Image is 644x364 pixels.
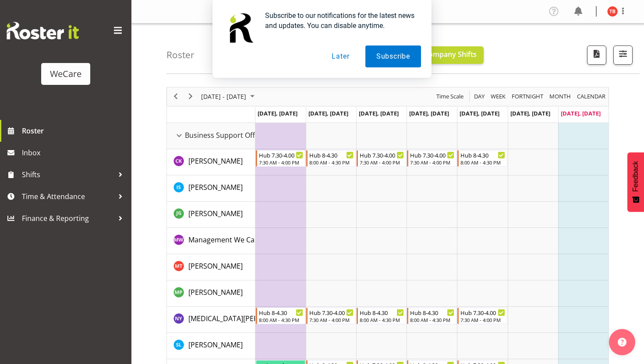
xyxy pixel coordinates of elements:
div: Hub 7.30-4.00 [410,150,454,159]
div: 7:30 AM - 4:00 PM [309,316,354,323]
div: Chloe Kim"s event - Hub 7.30-4.00 Begin From Monday, September 22, 2025 at 7:30:00 AM GMT+12:00 E... [256,150,305,167]
span: Inbox [22,146,127,159]
span: [DATE], [DATE] [561,109,601,117]
td: Business Support Office resource [167,123,255,149]
span: calendar [576,91,606,102]
div: Hub 8-4.30 [309,150,354,159]
span: [DATE] - [DATE] [200,91,247,102]
div: Nikita Yates"s event - Hub 7.30-4.00 Begin From Tuesday, September 23, 2025 at 7:30:00 AM GMT+12:... [306,308,356,324]
button: Month [576,91,607,102]
div: 8:00 AM - 4:30 PM [360,316,404,323]
span: Shifts [22,168,114,181]
button: Fortnight [510,91,545,102]
button: September 2025 [200,91,258,102]
img: help-xxl-2.png [618,338,626,346]
span: Finance & Reporting [22,212,114,225]
div: 7:30 AM - 4:00 PM [360,159,404,166]
span: Time & Attendance [22,190,114,203]
div: Hub 7.30-4.00 [309,308,354,317]
span: Management We Care [188,235,262,245]
span: [DATE], [DATE] [409,109,449,117]
span: [DATE], [DATE] [258,109,297,117]
div: next period [183,87,198,106]
div: Nikita Yates"s event - Hub 8-4.30 Begin From Thursday, September 25, 2025 at 8:00:00 AM GMT+12:00... [407,308,456,324]
img: notification icon [223,10,258,45]
div: September 22 - 28, 2025 [198,87,260,106]
div: Hub 8-4.30 [460,150,505,159]
td: Sarah Lamont resource [167,333,255,359]
div: Chloe Kim"s event - Hub 8-4.30 Begin From Friday, September 26, 2025 at 8:00:00 AM GMT+12:00 Ends... [457,150,507,167]
span: [DATE], [DATE] [460,109,499,117]
td: Millie Pumphrey resource [167,280,255,307]
button: Subscribe [365,45,421,67]
a: [PERSON_NAME] [188,182,243,192]
div: Nikita Yates"s event - Hub 8-4.30 Begin From Monday, September 22, 2025 at 8:00:00 AM GMT+12:00 E... [256,308,305,324]
a: [PERSON_NAME] [188,339,243,350]
div: 7:30 AM - 4:00 PM [460,316,505,323]
div: previous period [168,87,183,106]
button: Previous [170,91,182,102]
button: Later [321,45,360,67]
div: 8:00 AM - 4:30 PM [410,316,454,323]
a: [PERSON_NAME] [188,208,243,219]
a: Management We Care [188,234,262,245]
div: Hub 7.30-4.00 [360,150,404,159]
span: [PERSON_NAME] [188,182,243,192]
span: [PERSON_NAME] [188,340,243,350]
a: [PERSON_NAME] [188,156,243,166]
div: Nikita Yates"s event - Hub 8-4.30 Begin From Wednesday, September 24, 2025 at 8:00:00 AM GMT+12:0... [357,308,406,324]
a: [MEDICAL_DATA][PERSON_NAME] [188,313,297,324]
div: Nikita Yates"s event - Hub 7.30-4.00 Begin From Friday, September 26, 2025 at 7:30:00 AM GMT+12:0... [457,308,507,324]
span: [PERSON_NAME] [188,287,243,297]
td: Isabel Simcox resource [167,175,255,202]
span: Feedback [632,161,640,192]
div: 7:30 AM - 4:00 PM [259,159,303,166]
span: [PERSON_NAME] [188,156,243,166]
button: Next [185,91,197,102]
div: Chloe Kim"s event - Hub 7.30-4.00 Begin From Thursday, September 25, 2025 at 7:30:00 AM GMT+12:00... [407,150,456,167]
span: Day [473,91,485,102]
span: Roster [22,124,127,137]
div: Hub 8-4.30 [360,308,404,317]
div: 8:00 AM - 4:30 PM [460,159,505,166]
div: Hub 8-4.30 [410,308,454,317]
span: Business Support Office [185,130,264,140]
button: Time Scale [435,91,465,102]
span: Week [490,91,506,102]
td: Janine Grundler resource [167,202,255,228]
span: [DATE], [DATE] [308,109,348,117]
div: Hub 8-4.30 [259,308,303,317]
div: 7:30 AM - 4:00 PM [410,159,454,166]
span: [DATE], [DATE] [359,109,399,117]
td: Management We Care resource [167,228,255,254]
span: [PERSON_NAME] [188,261,243,271]
div: Hub 7.30-4.00 [460,308,505,317]
td: Chloe Kim resource [167,149,255,175]
span: [DATE], [DATE] [510,109,550,117]
div: Chloe Kim"s event - Hub 8-4.30 Begin From Tuesday, September 23, 2025 at 8:00:00 AM GMT+12:00 End... [306,150,356,167]
td: Nikita Yates resource [167,307,255,333]
div: 8:00 AM - 4:30 PM [259,316,303,323]
span: Time Scale [435,91,464,102]
td: Michelle Thomas resource [167,254,255,280]
div: Hub 7.30-4.00 [259,150,303,159]
button: Timeline Day [473,91,486,102]
span: Fortnight [511,91,544,102]
div: Subscribe to our notifications for the latest news and updates. You can disable anytime. [258,10,421,31]
button: Feedback - Show survey [627,152,644,212]
a: [PERSON_NAME] [188,287,243,297]
a: [PERSON_NAME] [188,261,243,271]
button: Timeline Week [489,91,507,102]
button: Timeline Month [548,91,573,102]
span: Month [548,91,572,102]
div: 8:00 AM - 4:30 PM [309,159,354,166]
div: Chloe Kim"s event - Hub 7.30-4.00 Begin From Wednesday, September 24, 2025 at 7:30:00 AM GMT+12:0... [357,150,406,167]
